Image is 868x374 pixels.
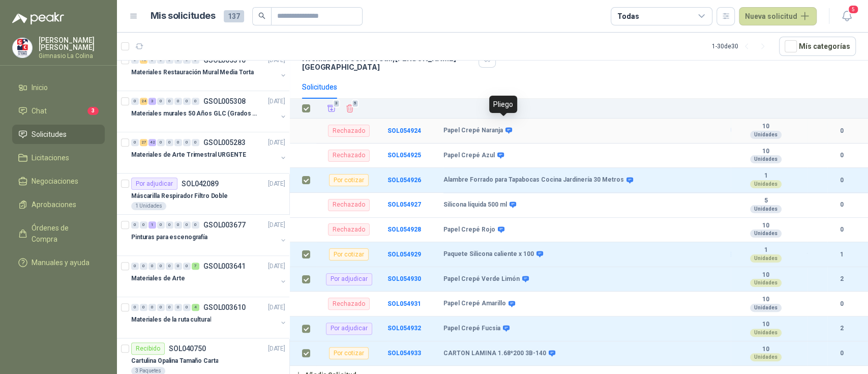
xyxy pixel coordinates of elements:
[174,139,182,146] div: 0
[827,176,856,185] b: 0
[387,152,421,159] b: SOL054925
[848,5,859,14] span: 5
[192,263,199,270] div: 7
[12,253,105,272] a: Manuales y ayuda
[131,342,165,355] div: Recibido
[387,275,421,282] b: SOL054930
[731,346,801,354] b: 10
[12,148,105,167] a: Licitaciones
[268,97,285,106] p: [DATE]
[140,304,147,311] div: 0
[166,263,173,270] div: 0
[32,199,76,210] span: Aprobaciones
[131,202,166,210] div: 1 Unidades
[140,263,147,270] div: 0
[387,201,421,208] b: SOL054927
[443,152,495,160] b: Papel Crepé Azul
[268,138,285,148] p: [DATE]
[258,12,265,19] span: search
[166,139,173,146] div: 0
[731,321,801,329] b: 10
[329,347,369,359] div: Por cotizar
[131,301,287,334] a: 0 0 0 0 0 0 0 4 GSOL003610[DATE] Materiales de la ruta cultural
[443,250,534,258] b: Paquete Silicona caliente x 100
[174,263,182,270] div: 0
[326,323,372,335] div: Por adjudicar
[32,105,47,117] span: Chat
[779,37,856,56] button: Mís categorías
[324,101,339,116] button: Añadir
[387,177,421,184] a: SOL054926
[750,205,782,213] div: Unidades
[131,136,287,169] a: 0 27 42 0 0 0 0 0 GSOL005283[DATE] Materiales de Arte Trimestral URGENTE
[343,101,357,116] button: Eliminar
[328,150,370,162] div: Rechazado
[328,199,370,211] div: Rechazado
[151,9,216,23] h1: Mis solicitudes
[329,248,369,261] div: Por cotizar
[192,221,199,228] div: 0
[131,95,287,128] a: 0 24 3 0 0 0 0 0 GSOL005308[DATE] Materiales murales 50 Años GLC (Grados 10 y 11)
[443,201,507,209] b: Silicona líquida 500 ml
[328,223,370,236] div: Rechazado
[443,275,520,283] b: Papel Crepé Verde Limón
[387,325,421,332] b: SOL054932
[203,304,246,311] p: GSOL003610
[12,12,64,24] img: Logo peakr
[203,221,246,228] p: GSOL003677
[166,98,173,105] div: 0
[827,126,856,136] b: 0
[157,304,165,311] div: 0
[12,218,105,249] a: Órdenes de Compra
[750,229,782,238] div: Unidades
[387,251,421,258] a: SOL054929
[302,81,337,93] div: Solicitudes
[731,197,801,205] b: 5
[131,178,177,190] div: Por adjudicar
[268,262,285,271] p: [DATE]
[617,11,639,22] div: Todas
[203,139,246,146] p: GSOL005283
[333,99,340,107] span: 3
[192,98,199,105] div: 0
[731,271,801,279] b: 10
[131,109,258,119] p: Materiales murales 50 Años GLC (Grados 10 y 11)
[750,353,782,361] div: Unidades
[39,37,105,51] p: [PERSON_NAME] [PERSON_NAME]
[731,296,801,304] b: 10
[140,98,147,105] div: 24
[131,98,139,105] div: 0
[750,304,782,312] div: Unidades
[131,150,246,160] p: Materiales de Arte Trimestral URGENTE
[750,329,782,337] div: Unidades
[203,56,246,64] p: GSOL005310
[203,98,246,105] p: GSOL005308
[183,221,191,228] div: 0
[443,127,503,135] b: Papel Crepé Naranja
[148,263,156,270] div: 0
[387,350,421,357] a: SOL054933
[131,356,218,366] p: Cartulina Opalina Tamaño Carta
[157,263,165,270] div: 0
[140,139,147,146] div: 27
[731,246,801,254] b: 1
[443,325,500,333] b: Papel Crepé Fucsia
[131,191,228,201] p: Máscarilla Respirador Filtro Doble
[827,200,856,210] b: 0
[827,299,856,309] b: 0
[443,176,624,184] b: Alambre Forrado para Tapabocas Cocina Jardinería 30 Metros
[268,303,285,312] p: [DATE]
[268,220,285,230] p: [DATE]
[351,99,358,107] span: 5
[192,304,199,311] div: 4
[183,263,191,270] div: 0
[183,304,191,311] div: 0
[131,304,139,311] div: 0
[12,171,105,191] a: Negociaciones
[157,98,165,105] div: 0
[148,139,156,146] div: 42
[827,349,856,358] b: 0
[443,300,506,308] b: Papel Crepé Amarillo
